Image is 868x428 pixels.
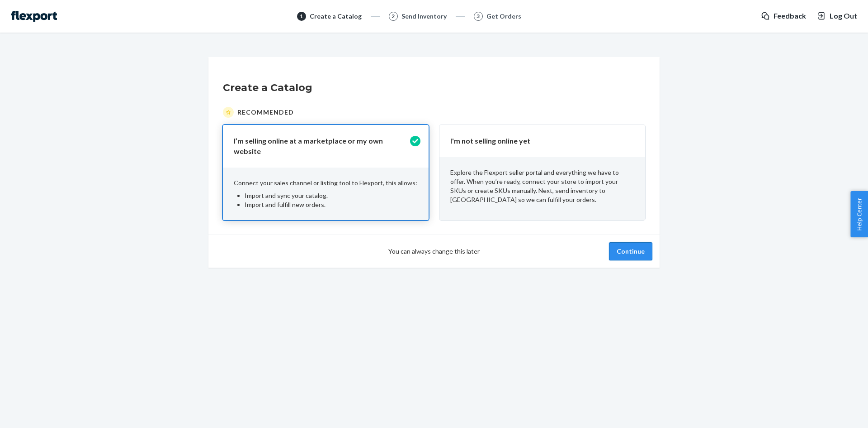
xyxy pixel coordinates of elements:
span: Import and fulfill new orders. [245,201,325,208]
span: Import and sync your catalog. [245,192,328,199]
span: Recommended [237,108,294,117]
p: Explore the Flexport seller portal and everything we have to offer. When you’re ready, connect yo... [450,168,634,204]
button: I’m selling online at a marketplace or my own websiteConnect your sales channel or listing tool t... [223,125,429,220]
span: 2 [392,12,395,20]
p: I’m selling online at a marketplace or my own website [234,136,407,157]
span: Log Out [830,11,857,21]
span: 3 [476,12,480,20]
button: Help Center [850,191,868,237]
div: Send Inventory [401,12,447,21]
img: Flexport logo [11,11,57,22]
a: Feedback [761,11,806,21]
div: Create a Catalog [310,12,362,21]
button: Continue [609,242,652,260]
span: 1 [300,12,303,20]
span: You can always change this later [388,247,480,256]
span: Feedback [774,11,806,21]
button: I'm not selling online yetExplore the Flexport seller portal and everything we have to offer. Whe... [439,125,645,220]
h1: Create a Catalog [223,81,645,95]
p: Connect your sales channel or listing tool to Flexport, this allows: [234,178,418,188]
button: Log Out [817,11,857,21]
p: I'm not selling online yet [450,136,623,146]
div: Get Orders [486,12,521,21]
